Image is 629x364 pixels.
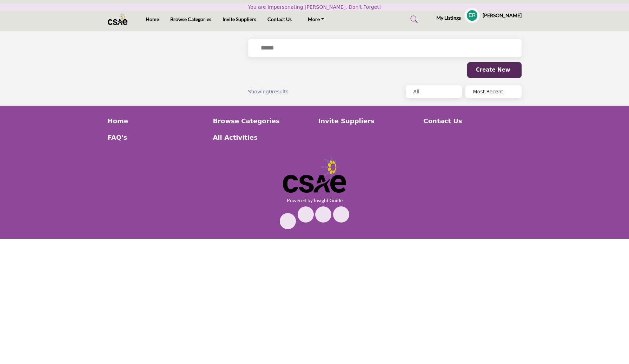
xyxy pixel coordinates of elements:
[473,89,503,94] span: Most Recent
[213,133,311,142] a: All Activities
[213,116,311,126] a: Browse Categories
[108,13,131,25] img: site Logo
[426,14,461,22] div: My Listings
[223,16,256,22] a: Invite Suppliers
[269,89,272,94] span: 0
[436,15,461,21] h5: My Listings
[476,67,510,73] span: Create New
[298,206,314,223] a: LinkedIn Link
[424,116,522,126] a: Contact Us
[404,14,422,25] a: Search
[108,116,206,126] a: Home
[467,62,522,78] button: Create New
[170,16,211,22] a: Browse Categories
[333,206,349,223] a: Threads Link
[146,16,159,22] a: Home
[413,89,419,94] span: All
[318,116,416,126] a: Invite Suppliers
[283,156,346,193] img: No Site Logo
[108,133,206,142] a: FAQ's
[464,8,480,23] button: Show hide supplier dropdown
[315,206,331,223] a: Twitter Link
[483,12,522,19] h5: [PERSON_NAME]
[267,16,292,22] a: Contact Us
[280,213,296,229] a: Facebook Link
[248,88,330,95] div: Showing results
[287,197,343,203] a: Powered by Insight Guide
[303,14,329,24] a: More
